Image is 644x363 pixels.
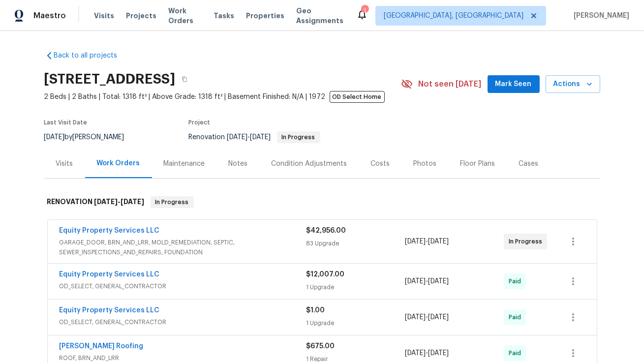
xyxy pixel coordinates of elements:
span: $1.00 [307,307,325,314]
span: [DATE] [405,314,426,321]
span: [DATE] [405,238,426,245]
div: Condition Adjustments [272,159,347,169]
div: Photos [414,159,437,169]
div: Notes [229,159,248,169]
div: Work Orders [97,158,140,168]
span: ROOF, BRN_AND_LRR [60,353,307,363]
span: Mark Seen [495,78,532,91]
span: Paid [509,276,525,286]
div: 1 [361,6,368,16]
span: OD Select Home [330,91,385,103]
span: [DATE] [250,134,271,141]
span: [DATE] [227,134,248,141]
span: [GEOGRAPHIC_DATA], [GEOGRAPHIC_DATA] [384,11,523,21]
button: Copy Address [176,70,193,88]
span: Geo Assignments [296,6,344,26]
span: In Progress [278,134,319,140]
span: Work Orders [168,6,202,26]
a: Equity Property Services LLC [60,271,160,278]
h2: [STREET_ADDRESS] [44,74,176,84]
span: [DATE] [428,314,449,321]
span: Projects [126,11,156,21]
button: Mark Seen [488,75,540,93]
span: [DATE] [428,350,449,357]
span: [DATE] [44,134,65,141]
span: - [405,348,449,358]
a: Equity Property Services LLC [60,227,160,234]
div: Visits [56,159,73,169]
div: by [PERSON_NAME] [44,131,136,143]
span: Properties [246,11,284,21]
span: [DATE] [94,198,118,205]
span: - [227,134,271,141]
span: Paid [509,312,525,322]
span: Tasks [214,12,234,19]
span: Project [189,120,211,125]
span: - [405,237,449,246]
span: [DATE] [405,350,426,357]
span: $675.00 [307,343,335,350]
span: Last Visit Date [44,120,88,125]
span: In Progress [152,197,193,207]
div: Maintenance [164,159,205,169]
button: Actions [546,75,600,93]
h6: RENOVATION [47,196,145,208]
span: Visits [94,11,114,21]
span: [DATE] [405,278,426,285]
span: In Progress [509,237,546,246]
div: Costs [371,159,390,169]
span: [DATE] [121,198,145,205]
div: RENOVATION [DATE]-[DATE]In Progress [44,186,600,218]
span: $42,956.00 [307,227,346,234]
span: Paid [509,348,525,358]
div: Floor Plans [460,159,495,169]
a: Equity Property Services LLC [60,307,160,314]
div: 1 Upgrade [307,282,405,292]
span: $12,007.00 [307,271,345,278]
div: Cases [519,159,539,169]
span: Not seen [DATE] [419,79,482,89]
span: Maestro [33,11,66,21]
span: - [405,312,449,322]
span: - [94,198,145,205]
div: 83 Upgrade [307,239,405,248]
span: OD_SELECT, GENERAL_CONTRACTOR [60,281,307,291]
span: GARAGE_DOOR, BRN_AND_LRR, MOLD_REMEDIATION, SEPTIC, SEWER_INSPECTIONS_AND_REPAIRS, FOUNDATION [60,238,307,257]
span: Renovation [189,134,320,141]
a: [PERSON_NAME] Roofing [60,343,144,350]
div: 1 Upgrade [307,318,405,328]
span: - [405,276,449,286]
span: OD_SELECT, GENERAL_CONTRACTOR [60,317,307,327]
span: [PERSON_NAME] [570,11,629,21]
a: Back to all projects [44,51,139,60]
span: Actions [553,78,592,91]
span: [DATE] [428,278,449,285]
span: 2 Beds | 2 Baths | Total: 1318 ft² | Above Grade: 1318 ft² | Basement Finished: N/A | 1972 [44,92,401,102]
span: [DATE] [428,238,449,245]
